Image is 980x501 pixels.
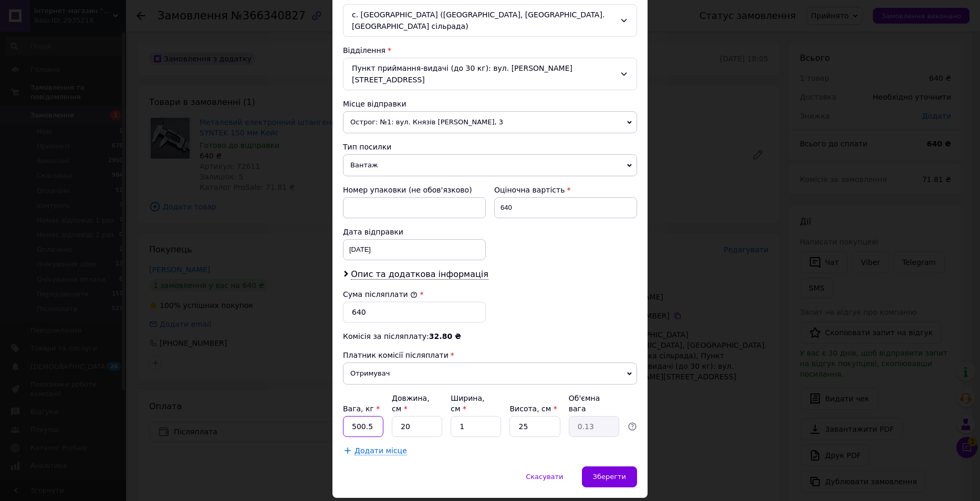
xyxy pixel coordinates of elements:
div: Об'ємна вага [569,393,619,414]
span: Тип посилки [343,143,391,151]
div: Номер упаковки (не обов'язково) [343,185,486,195]
div: Оціночна вартість [494,185,637,195]
label: Сума післяплати [343,290,418,299]
div: Відділення [343,45,637,56]
span: Вантаж [343,154,637,176]
div: Комісія за післяплату: [343,331,637,342]
span: Платник комісії післяплати [343,351,449,359]
span: Місце відправки [343,100,406,108]
label: Вага, кг [343,404,380,413]
div: Дата відправки [343,227,486,237]
label: Ширина, см [451,394,484,413]
span: Опис та додаткова інформація [351,269,488,280]
span: Додати місце [355,446,407,455]
div: Пункт приймання-видачі (до 30 кг): вул. [PERSON_NAME][STREET_ADDRESS] [343,58,637,90]
span: Скасувати [526,473,563,481]
span: Зберегти [593,473,626,481]
div: с. [GEOGRAPHIC_DATA] ([GEOGRAPHIC_DATA], [GEOGRAPHIC_DATA]. [GEOGRAPHIC_DATA] сільрада) [343,4,637,37]
span: Отримувач [343,363,637,385]
span: Острог: №1: вул. Князів [PERSON_NAME], 3 [343,111,637,133]
label: Довжина, см [392,394,430,413]
label: Висота, см [509,404,557,413]
span: 32.80 ₴ [429,332,461,340]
